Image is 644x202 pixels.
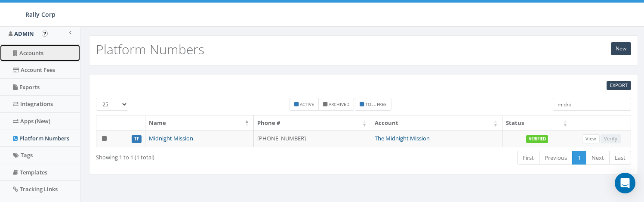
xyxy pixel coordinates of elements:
a: First [517,151,539,165]
a: View [582,134,600,143]
a: Midnight Mission [149,134,193,142]
a: The Midnight Mission [375,134,430,142]
span: Admin [14,30,34,37]
label: Verified [526,135,548,143]
label: TF [132,135,142,143]
span: Rally Corp [25,10,55,19]
a: Previous [539,151,573,165]
th: Name: activate to sort column descending [145,115,254,131]
a: Last [609,151,631,165]
input: Type to search [553,98,631,111]
th: Status: activate to sort column ascending [502,115,572,131]
small: Active [300,101,314,107]
a: Next [586,151,610,165]
div: Open Intercom Messenger [615,173,635,193]
button: Open In-App Guide [42,31,48,37]
small: Toll Free [365,101,387,107]
th: Phone #: activate to sort column ascending [254,115,371,131]
a: 1 [572,151,586,165]
div: Showing 1 to 1 (1 total) [96,150,311,162]
a: EXPORT [607,81,631,90]
th: Account: activate to sort column ascending [371,115,502,131]
h2: Platform Numbers [96,42,204,56]
td: [PHONE_NUMBER] [254,131,371,147]
small: Archived [329,101,349,107]
a: New [611,42,631,55]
